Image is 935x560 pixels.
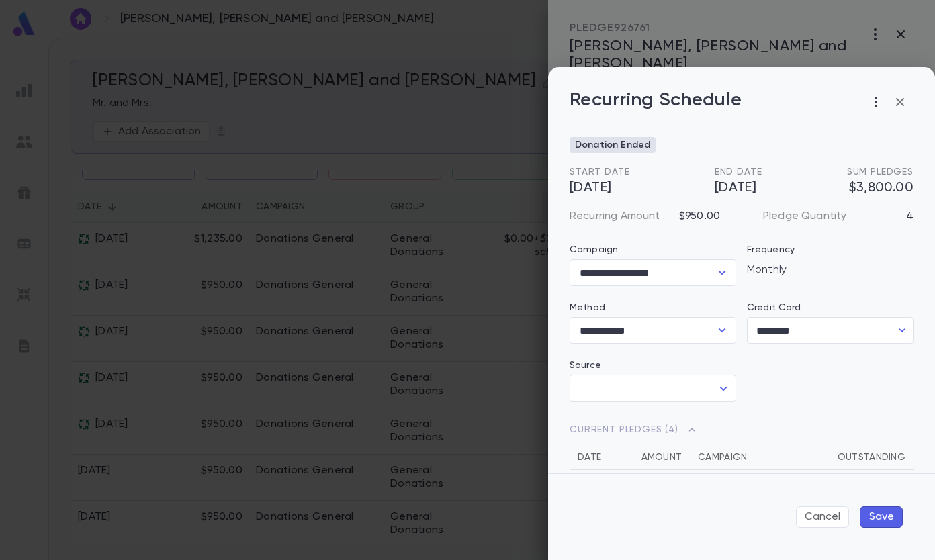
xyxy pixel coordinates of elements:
button: Open [713,263,731,282]
p: 4 [906,209,914,223]
p: Monthly [747,263,914,277]
div: ​ [570,375,736,402]
th: Amount [625,445,690,470]
span: [DATE] [570,180,629,196]
p: $950.00 [679,209,720,223]
td: [DATE] [570,470,625,503]
td: $950.00 [625,470,690,503]
p: Frequency [747,244,914,255]
label: Credit Card [747,302,801,313]
th: Outstanding [819,445,914,470]
td: $0.00 [819,470,914,503]
td: Donations General [690,470,819,503]
label: Campaign [570,244,618,255]
button: Cancel [796,506,849,528]
th: Campaign [690,445,819,470]
button: Open [713,321,731,340]
p: Pledge Quantity [763,209,846,223]
label: Method [570,302,605,313]
p: Recurring Schedule [570,89,742,115]
span: Current Pledges ( 4 ) [570,423,914,445]
label: Source [570,360,601,371]
span: Donation Ended [570,140,656,150]
p: Recurring Amount [570,209,660,223]
span: $3,800.00 [847,180,914,196]
button: Save [860,506,903,528]
span: [DATE] [715,180,762,196]
span: Sum Pledges [847,167,914,177]
th: Date [570,445,625,470]
span: End Date [715,167,762,177]
span: Start Date [570,167,629,177]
